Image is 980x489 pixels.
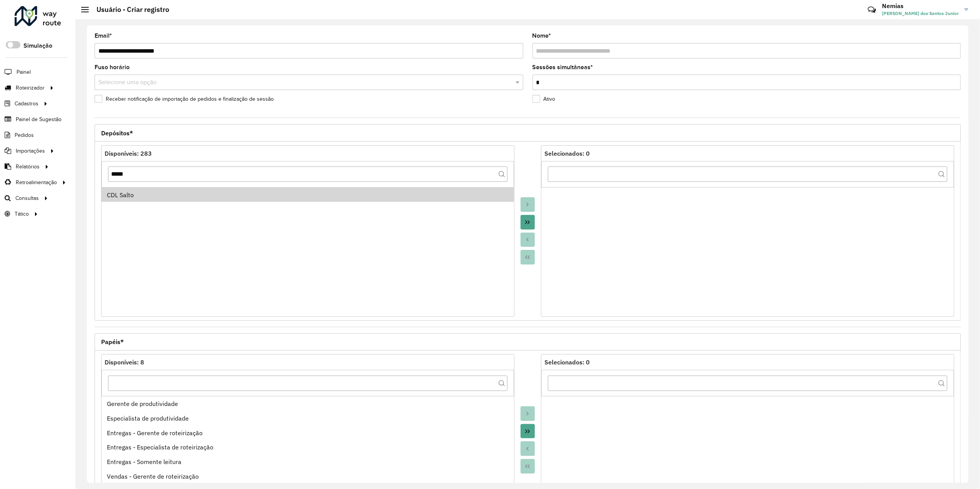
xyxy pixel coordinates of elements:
label: Fuso horário [95,63,130,72]
span: Tático [15,210,29,218]
span: [PERSON_NAME] dos Santos Junior [882,10,959,17]
div: Entregas - Gerente de roteirização [107,428,509,437]
span: Painel de Sugestão [16,115,62,123]
div: Disponíveis: 283 [105,149,511,158]
label: Simulação [23,41,52,50]
h3: Nemias [882,2,959,10]
span: Pedidos [15,131,34,139]
div: CDL Salto [107,190,509,200]
div: Entregas - Especialista de roteirização [107,442,509,452]
label: Receber notificação de importação de pedidos e finalização de sessão [95,95,274,103]
span: Consultas [15,194,39,202]
div: Vendas - Gerente de roteirização [107,472,509,481]
span: Depósitos* [101,130,133,136]
label: Sessões simultâneas [532,63,593,72]
span: Cadastros [15,100,38,108]
div: Entregas - Somente leitura [107,457,509,466]
a: Contato Rápido [864,2,880,18]
label: Nome [532,31,551,40]
button: Move All to Target [521,424,535,439]
label: Email [95,31,112,40]
span: Relatórios [16,163,40,171]
span: Roteirizador [16,84,45,92]
button: Move All to Target [521,215,535,230]
span: Importações [16,147,45,155]
div: Selecionados: 0 [544,358,951,367]
label: Ativo [532,95,556,103]
span: Painel [17,68,31,76]
div: Selecionados: 0 [544,149,951,158]
div: Disponíveis: 8 [105,358,511,367]
div: Gerente de produtividade [107,399,509,408]
h2: Usuário - Criar registro [89,5,169,14]
span: Retroalimentação [16,178,57,186]
div: Especialista de produtividade [107,414,509,423]
span: Papéis* [101,339,124,345]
